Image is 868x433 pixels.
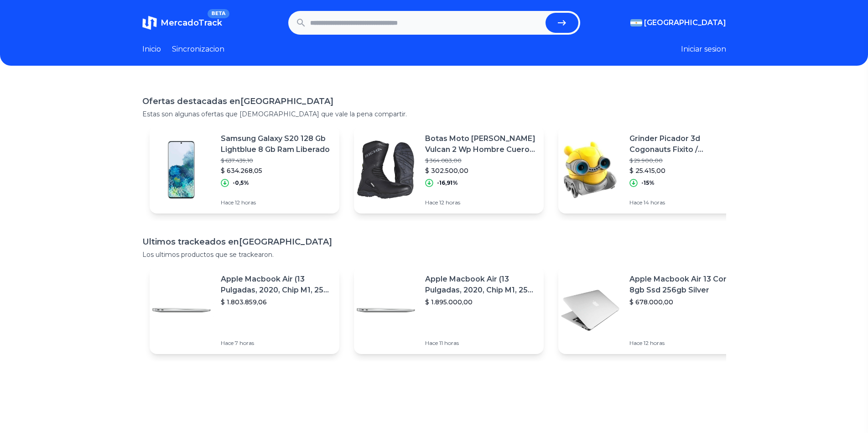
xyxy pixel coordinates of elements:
[558,266,748,354] a: Featured imageApple Macbook Air 13 Core I5 8gb Ssd 256gb Silver$ 678.000,00Hace 12 horas
[142,250,726,259] p: Los ultimos productos que se trackearon.
[142,44,161,55] a: Inicio
[629,339,741,347] p: Hace 12 horas
[630,19,642,26] img: Argentina
[629,166,741,175] p: $ 25.415,00
[142,235,726,248] h1: Ultimos trackeados en [GEOGRAPHIC_DATA]
[630,17,726,28] button: [GEOGRAPHIC_DATA]
[437,179,458,187] p: -16,91%
[425,157,536,164] p: $ 364.083,00
[172,44,224,55] a: Sincronizacion
[150,138,213,202] img: Featured image
[354,126,544,214] a: Featured imageBotas Moto [PERSON_NAME] Vulcan 2 Wp Hombre Cuero Impermeable$ 364.083,00$ 302.500,...
[425,297,536,307] p: $ 1.895.000,00
[425,339,536,347] p: Hace 11 horas
[354,278,418,342] img: Featured image
[208,9,229,18] span: BETA
[641,179,655,187] p: -15%
[425,274,536,296] p: Apple Macbook Air (13 Pulgadas, 2020, Chip M1, 256 Gb De Ssd, 8 Gb De Ram) - Plata
[425,166,536,175] p: $ 302.500,00
[142,110,726,119] p: Estas son algunas ofertas que [DEMOGRAPHIC_DATA] que vale la pena compartir.
[681,44,726,55] button: Iniciar sesion
[150,266,339,354] a: Featured imageApple Macbook Air (13 Pulgadas, 2020, Chip M1, 256 Gb De Ssd, 8 Gb De Ram) - Plata$...
[150,126,339,214] a: Featured imageSamsung Galaxy S20 128 Gb Lightblue 8 Gb Ram Liberado$ 637.439,10$ 634.268,05-0,5%H...
[629,199,741,206] p: Hace 14 horas
[233,179,249,187] p: -0,5%
[221,297,332,307] p: $ 1.803.859,06
[221,199,332,206] p: Hace 12 horas
[221,274,332,296] p: Apple Macbook Air (13 Pulgadas, 2020, Chip M1, 256 Gb De Ssd, 8 Gb De Ram) - Plata
[221,157,332,164] p: $ 637.439,10
[221,133,332,155] p: Samsung Galaxy S20 128 Gb Lightblue 8 Gb Ram Liberado
[221,339,332,347] p: Hace 7 horas
[142,95,726,108] h1: Ofertas destacadas en [GEOGRAPHIC_DATA]
[354,138,418,202] img: Featured image
[354,266,544,354] a: Featured imageApple Macbook Air (13 Pulgadas, 2020, Chip M1, 256 Gb De Ssd, 8 Gb De Ram) - Plata$...
[629,297,741,307] p: $ 678.000,00
[558,138,622,202] img: Featured image
[142,16,157,30] img: MercadoTrack
[150,278,213,342] img: Featured image
[629,133,741,155] p: Grinder Picador 3d Cogonauts Fixito / Cogonauts
[558,278,622,342] img: Featured image
[221,166,332,175] p: $ 634.268,05
[629,274,741,296] p: Apple Macbook Air 13 Core I5 8gb Ssd 256gb Silver
[558,126,748,214] a: Featured imageGrinder Picador 3d Cogonauts Fixito / Cogonauts$ 29.900,00$ 25.415,00-15%Hace 14 horas
[644,17,726,28] span: [GEOGRAPHIC_DATA]
[142,16,222,30] a: MercadoTrackBETA
[425,133,536,155] p: Botas Moto [PERSON_NAME] Vulcan 2 Wp Hombre Cuero Impermeable
[161,18,222,28] span: MercadoTrack
[425,199,536,206] p: Hace 12 horas
[629,157,741,164] p: $ 29.900,00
